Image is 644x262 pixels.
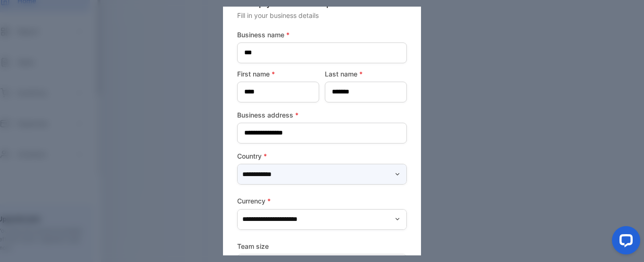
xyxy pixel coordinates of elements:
[604,222,644,262] iframe: LiveChat chat widget
[325,69,407,79] label: Last name
[237,196,407,206] label: Currency
[237,30,407,40] label: Business name
[237,241,407,251] label: Team size
[237,151,407,161] label: Country
[237,69,319,79] label: First name
[237,110,407,120] label: Business address
[237,10,407,20] p: Fill in your business details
